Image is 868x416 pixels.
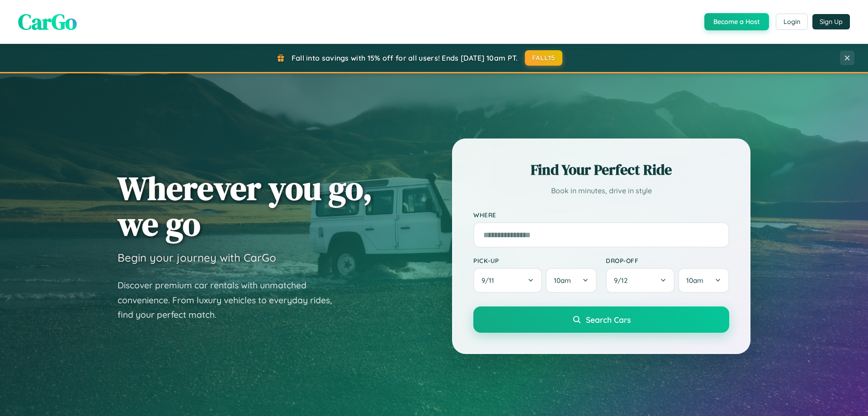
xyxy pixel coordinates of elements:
[118,251,276,264] h3: Begin your journey with CarGo
[586,315,631,325] span: Search Cars
[606,257,729,264] label: Drop-off
[473,184,729,197] p: Book in minutes, drive in style
[473,306,729,333] button: Search Cars
[473,160,729,180] h2: Find Your Perfect Ride
[473,268,542,293] button: 9/11
[776,14,808,30] button: Login
[606,268,675,293] button: 9/12
[812,14,850,29] button: Sign Up
[704,13,769,30] button: Become a Host
[118,278,344,322] p: Discover premium car rentals with unmatched convenience. From luxury vehicles to everyday rides, ...
[473,211,729,219] label: Where
[554,276,571,285] span: 10am
[473,257,597,264] label: Pick-up
[686,276,703,285] span: 10am
[118,170,373,242] h1: Wherever you go, we go
[481,276,499,285] span: 9 / 11
[546,268,597,293] button: 10am
[614,276,632,285] span: 9 / 12
[525,50,563,66] button: FALL15
[678,268,729,293] button: 10am
[18,7,77,37] span: CarGo
[292,53,518,62] span: Fall into savings with 15% off for all users! Ends [DATE] 10am PT.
